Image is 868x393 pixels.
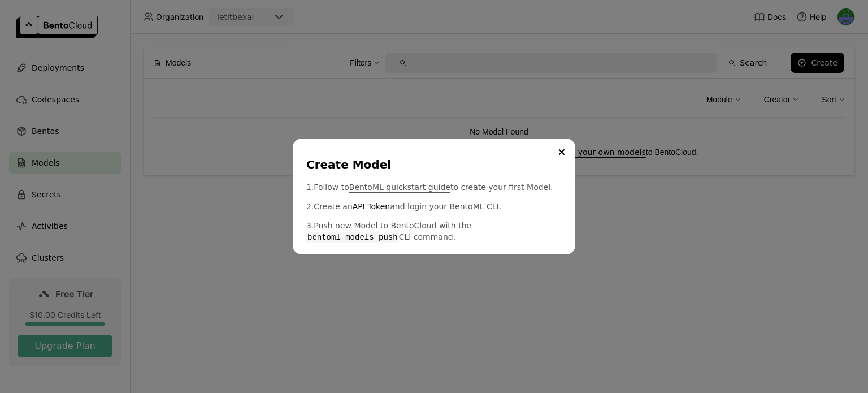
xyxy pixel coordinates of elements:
[306,157,557,172] div: Create Model
[306,220,562,243] p: 3. Push new Model to BentoCloud with the CLI command.
[555,145,568,159] button: Close
[293,139,575,254] div: dialog
[306,201,562,212] p: 2. Create an and login your BentoML CLI.
[349,182,450,193] a: BentoML quickstart guide
[306,232,399,243] code: bentoml models push
[306,182,562,193] p: 1. Follow to to create your first Model.
[353,201,390,212] a: API Token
